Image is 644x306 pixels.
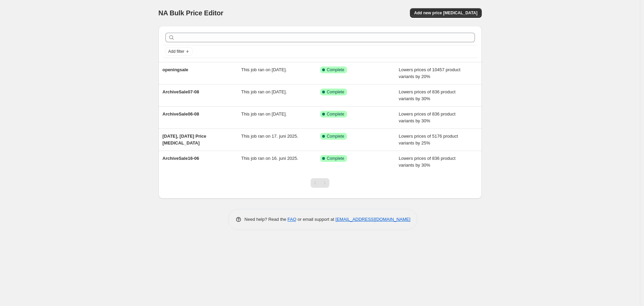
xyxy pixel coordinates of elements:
[327,134,344,139] span: Complete
[168,49,184,54] span: Add filter
[327,67,344,73] span: Complete
[399,134,458,146] span: Lowers prices of 5176 product variants by 25%
[241,89,287,94] span: This job ran on [DATE].
[399,67,460,79] span: Lowers prices of 10457 product variants by 20%
[327,156,344,161] span: Complete
[163,156,199,161] span: ArchiveSale16-06
[163,67,188,72] span: openingsale
[399,111,456,123] span: Lowers prices of 836 product variants by 30%
[399,89,456,101] span: Lowers prices of 836 product variants by 30%
[241,67,287,72] span: This job ran on [DATE].
[311,178,329,188] nav: Pagination
[163,134,207,146] span: [DATE], [DATE] Price [MEDICAL_DATA]
[287,217,296,222] a: FAQ
[241,111,287,117] span: This job ran on [DATE].
[399,156,456,168] span: Lowers prices of 836 product variants by 30%
[327,89,344,95] span: Complete
[410,8,481,18] button: Add new price [MEDICAL_DATA]
[335,217,410,222] a: [EMAIL_ADDRESS][DOMAIN_NAME]
[241,156,298,161] span: This job ran on 16. juni 2025.
[327,111,344,117] span: Complete
[245,217,288,222] span: Need help? Read the
[414,10,477,16] span: Add new price [MEDICAL_DATA]
[163,111,199,117] span: ArchiveSale06-08
[241,134,298,139] span: This job ran on 17. juni 2025.
[159,9,224,17] span: NA Bulk Price Editor
[296,217,335,222] span: or email support at
[163,89,199,94] span: ArchiveSale07-08
[165,47,193,56] button: Add filter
